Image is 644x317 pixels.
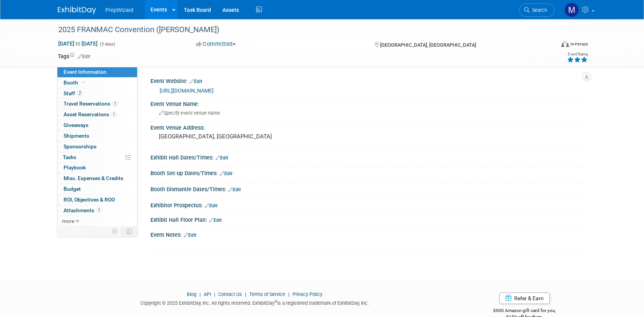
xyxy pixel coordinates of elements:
[286,291,291,297] span: |
[198,291,203,297] span: |
[64,111,117,117] span: Asset Reservations
[216,155,228,161] a: Edit
[209,218,222,223] a: Edit
[64,90,83,96] span: Staff
[212,291,217,297] span: |
[193,40,239,48] button: Committed
[105,7,133,13] span: PrepWizard
[57,78,137,88] a: Booth
[275,299,277,304] sup: ®
[112,101,118,107] span: 1
[218,291,242,297] a: Contact Us
[150,184,586,193] div: Booth Dismantle Dates/Times:
[77,90,83,96] span: 2
[82,80,85,85] i: Booth reservation complete
[64,122,88,128] span: Giveaways
[99,42,115,47] span: (3 days)
[249,291,285,297] a: Terms of Service
[187,291,196,297] a: Blog
[78,54,90,59] a: Edit
[63,154,76,160] span: Tasks
[184,232,196,238] a: Edit
[564,3,579,17] img: Matt Sanders
[243,291,248,297] span: |
[57,141,137,152] a: Sponsorships
[58,40,98,47] span: [DATE] [DATE]
[204,291,211,297] a: API
[96,207,102,213] span: 1
[64,101,118,107] span: Travel Reservations
[293,291,322,297] a: Privacy Policy
[108,226,122,236] td: Personalize Event Tab Strip
[160,88,214,94] a: [URL][DOMAIN_NAME]
[57,152,137,163] a: Tasks
[62,218,74,224] span: more
[380,42,476,48] span: [GEOGRAPHIC_DATA], [GEOGRAPHIC_DATA]
[57,173,137,184] a: Misc. Expenses & Credits
[509,40,588,51] div: Event Format
[64,143,96,150] span: Sponsorships
[567,52,588,56] div: Event Rating
[57,109,137,120] a: Asset Reservations1
[64,207,102,213] span: Attachments
[150,122,586,132] div: Event Venue Address:
[57,184,137,194] a: Budget
[57,120,137,130] a: Giveaways
[57,88,137,99] a: Staff2
[64,133,89,139] span: Shipments
[159,110,220,116] span: Specify event venue name
[58,298,451,307] div: Copyright © 2025 ExhibitDay, Inc. All rights reserved. ExhibitDay is a registered trademark of Ex...
[150,214,586,224] div: Exhibit Hall Floor Plan:
[57,216,137,226] a: more
[561,41,569,47] img: Format-Inperson.png
[228,187,241,192] a: Edit
[58,7,96,14] img: ExhibitDay
[530,7,547,13] span: Search
[56,23,543,37] div: 2025 FRANMAC Convention ([PERSON_NAME])
[150,75,586,85] div: Event Website:
[57,131,137,141] a: Shipments
[64,80,87,86] span: Booth
[64,197,115,203] span: ROI, Objectives & ROO
[220,171,232,176] a: Edit
[519,3,554,17] a: Search
[150,152,586,162] div: Exhibit Hall Dates/Times:
[150,167,586,177] div: Booth Set-up Dates/Times:
[122,226,137,236] td: Toggle Event Tabs
[74,41,82,47] span: to
[159,133,324,140] pre: [GEOGRAPHIC_DATA], [GEOGRAPHIC_DATA]
[205,203,217,208] a: Edit
[64,164,86,171] span: Playbook
[499,293,550,304] a: Refer & Earn
[57,163,137,173] a: Playbook
[57,205,137,216] a: Attachments1
[64,186,81,192] span: Budget
[111,112,117,117] span: 1
[190,79,202,84] a: Edit
[57,67,137,77] a: Event Information
[58,52,90,60] td: Tags
[150,98,586,108] div: Event Venue Name:
[570,41,588,47] div: In-Person
[150,229,586,239] div: Event Notes:
[64,69,106,75] span: Event Information
[150,200,586,210] div: Exhibitor Prospectus:
[64,175,123,181] span: Misc. Expenses & Credits
[57,195,137,205] a: ROI, Objectives & ROO
[57,99,137,109] a: Travel Reservations1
